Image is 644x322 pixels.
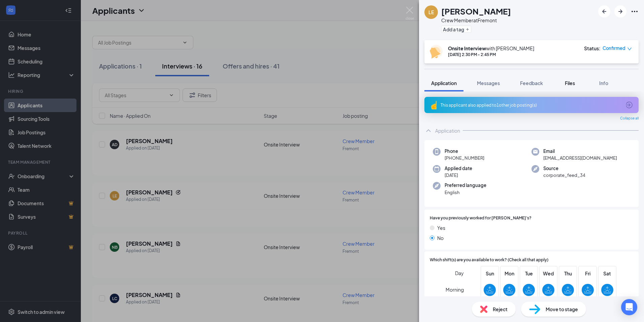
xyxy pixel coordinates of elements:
span: Application [431,80,457,86]
span: Preferred language [445,182,486,189]
span: Phone [445,148,484,155]
span: Email [543,148,617,155]
span: [DATE] [445,172,472,179]
span: Morning [446,284,464,296]
div: Open Intercom Messenger [621,299,637,315]
span: Yes [437,224,445,232]
span: Collapse all [620,116,639,121]
button: ArrowRight [614,5,626,18]
span: Tue [523,270,535,277]
span: Day [455,269,464,277]
svg: ArrowLeftNew [600,7,608,16]
span: Info [599,80,608,86]
button: PlusAdd a tag [441,26,471,33]
span: Thu [562,270,574,277]
span: Fri [582,270,594,277]
span: [PHONE_NUMBER] [445,155,484,161]
span: English [445,189,486,196]
div: Crew Member at Fremont [441,17,511,24]
svg: ChevronUp [424,127,432,135]
span: Move to stage [546,305,578,313]
span: Confirmed [603,45,625,52]
div: This applicant also applied to 1 other job posting(s) [441,102,621,108]
h1: [PERSON_NAME] [441,5,511,17]
span: Have you previously worked for [PERSON_NAME]'s? [430,215,532,221]
span: down [627,47,632,51]
span: Sat [601,270,613,277]
b: Onsite Interview [448,45,486,51]
span: corporate_feed_34 [543,172,585,179]
svg: ArrowCircle [625,101,633,109]
span: Feedback [520,80,543,86]
span: Sun [484,270,496,277]
div: LE [428,9,434,16]
span: Wed [542,270,554,277]
svg: Ellipses [631,7,639,16]
span: [EMAIL_ADDRESS][DOMAIN_NAME] [543,155,617,161]
span: Which shift(s) are you available to work? (Check all that apply) [430,257,548,263]
span: No [437,234,444,242]
button: ArrowLeftNew [598,5,610,18]
span: Messages [477,80,500,86]
span: Source [543,165,585,172]
div: Application [435,127,460,134]
span: Mon [503,270,515,277]
span: Reject [493,305,508,313]
svg: Plus [465,27,470,31]
div: [DATE] 2:30 PM - 2:45 PM [448,52,534,57]
div: Status : [584,45,601,52]
span: Files [565,80,575,86]
div: with [PERSON_NAME] [448,45,534,52]
svg: ArrowRight [616,7,624,16]
span: Applied date [445,165,472,172]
